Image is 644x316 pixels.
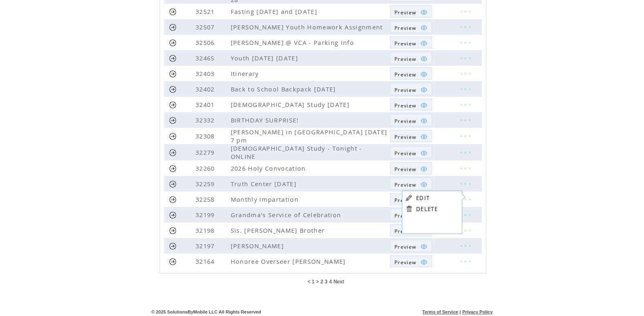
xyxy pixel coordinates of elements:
span: Honoree Overseer [PERSON_NAME] [231,257,348,265]
span: Show MMS preview [394,150,416,157]
a: Preview [390,209,432,221]
a: Preview [390,193,432,205]
span: Youth [DATE] [DATE] [231,54,300,62]
span: Grandma's Service of Celebration [231,211,343,219]
span: 32465 [196,54,217,62]
img: eye.png [420,149,428,157]
a: Preview [390,130,432,142]
a: Preview [390,52,432,64]
span: © 2025 SolutionsByMobile LLC All Rights Reserved [152,309,261,314]
img: eye.png [420,165,428,173]
span: [DEMOGRAPHIC_DATA] Study [DATE] [231,100,352,109]
img: eye.png [420,24,428,31]
span: 32198 [196,226,217,234]
span: Show MMS preview [394,259,416,266]
span: 32164 [196,257,217,265]
a: 3 [325,279,328,285]
span: [PERSON_NAME] Youth Homework Assignment [231,23,385,31]
a: Preview [390,5,432,18]
span: [PERSON_NAME] [231,242,286,250]
span: Show MMS preview [394,24,416,31]
span: Sis. [PERSON_NAME] Brother [231,226,327,234]
span: 32259 [196,180,217,188]
span: Show MMS preview [394,56,416,62]
a: Preview [390,67,432,80]
span: 32401 [196,100,217,109]
span: 32279 [196,148,217,156]
a: Preview [390,21,432,33]
a: Preview [390,114,432,126]
a: Preview [390,162,432,174]
span: [PERSON_NAME] @ VCA - Parking info [231,38,356,47]
a: Terms of Service [422,309,458,314]
span: 32507 [196,23,217,31]
img: eye.png [420,55,428,62]
span: Show MMS preview [394,102,416,109]
img: eye.png [420,40,428,47]
span: BIRTHDAY SURPRISE! [231,116,301,124]
span: 2026 Holy Convocation [231,164,308,172]
span: 32199 [196,211,217,219]
span: 32260 [196,164,217,172]
span: Show MMS preview [394,40,416,47]
img: eye.png [420,86,428,93]
a: Preview [390,178,432,190]
a: 2 [321,279,323,285]
span: 32332 [196,116,217,124]
span: Show MMS preview [394,71,416,78]
span: < 1 > [308,279,319,285]
span: Show MMS preview [394,212,416,219]
a: Next [334,279,344,285]
span: [DEMOGRAPHIC_DATA] Study - Tonight - ONLINE [231,144,362,160]
span: Show MMS preview [394,166,416,173]
span: Back to School Backpack [DATE] [231,85,338,93]
a: Preview [390,36,432,49]
img: eye.png [420,117,428,125]
span: Show MMS preview [394,197,416,204]
a: EDIT [416,194,430,202]
a: Preview [390,98,432,111]
span: 32506 [196,38,217,47]
a: Preview [390,224,432,236]
a: Preview [390,255,432,267]
span: Itinerary [231,69,261,78]
img: eye.png [420,258,428,266]
span: Show MMS preview [394,87,416,93]
span: 32402 [196,85,217,93]
a: DELETE [416,205,438,213]
img: eye.png [420,133,428,140]
img: eye.png [420,9,428,16]
span: Show MMS preview [394,118,416,125]
a: Preview [390,146,432,158]
span: Fasting [DATE] and [DATE] [231,7,319,16]
a: Privacy Policy [462,309,493,314]
span: 32308 [196,132,217,140]
img: eye.png [420,71,428,78]
img: eye.png [420,243,428,250]
span: Show MMS preview [394,243,416,250]
span: Show MMS preview [394,181,416,188]
span: 32258 [196,195,217,203]
span: Monthly Impartation [231,195,301,203]
img: eye.png [420,181,428,188]
span: 32403 [196,69,217,78]
span: Show MMS preview [394,228,416,235]
span: | [459,309,461,314]
a: Preview [390,240,432,252]
span: [PERSON_NAME] in [GEOGRAPHIC_DATA] [DATE] 7 pm [231,128,388,144]
img: eye.png [420,102,428,109]
span: Show MMS preview [394,9,416,16]
span: 32197 [196,242,217,250]
span: Truth Center [DATE] [231,180,299,188]
a: 4 [329,279,332,285]
span: Show MMS preview [394,134,416,140]
span: 32521 [196,7,217,16]
a: Preview [390,83,432,95]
